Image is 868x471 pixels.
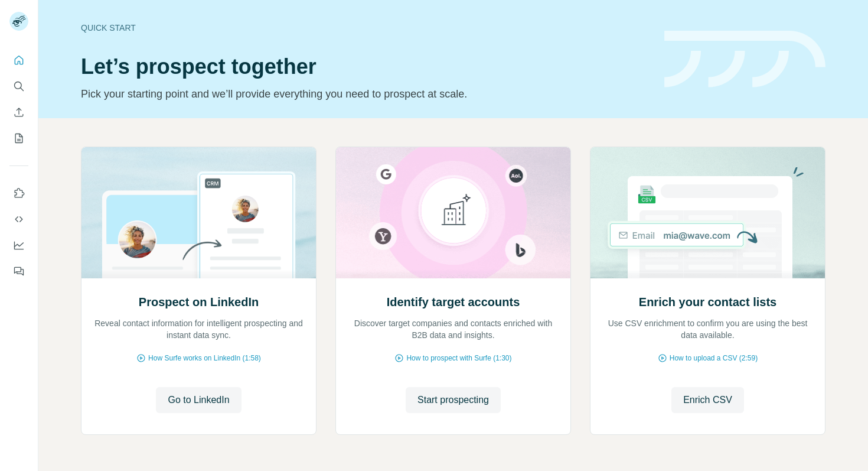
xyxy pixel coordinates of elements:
button: Use Surfe on LinkedIn [9,183,28,204]
span: How to upload a CSV (2:59) [670,353,758,363]
p: Pick your starting point and we’ll provide everything you need to prospect at scale. [81,86,650,102]
h1: Let’s prospect together [81,55,650,79]
p: Use CSV enrichment to confirm you are using the best data available. [602,317,813,341]
button: Search [9,76,28,97]
button: Quick start [9,50,28,71]
button: Dashboard [9,235,28,256]
span: Enrich CSV [683,393,732,407]
p: Discover target companies and contacts enriched with B2B data and insights. [348,317,559,341]
p: Reveal contact information for intelligent prospecting and instant data sync. [93,317,304,341]
div: Quick start [81,22,650,34]
span: Start prospecting [417,393,489,407]
h2: Identify target accounts [387,294,520,310]
h2: Prospect on LinkedIn [139,294,259,310]
img: Enrich your contact lists [590,147,825,278]
span: How to prospect with Surfe (1:30) [406,353,511,363]
button: Enrich CSV [671,387,744,413]
img: Identify target accounts [335,147,571,278]
button: Feedback [9,261,28,282]
button: Start prospecting [406,387,501,413]
h2: Enrich your contact lists [639,294,776,310]
span: How Surfe works on LinkedIn (1:58) [148,353,261,363]
img: Prospect on LinkedIn [81,147,316,278]
button: My lists [9,128,28,149]
button: Use Surfe API [9,209,28,230]
button: Enrich CSV [9,102,28,123]
button: Go to LinkedIn [156,387,241,413]
span: Go to LinkedIn [168,393,229,407]
img: banner [664,31,825,88]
